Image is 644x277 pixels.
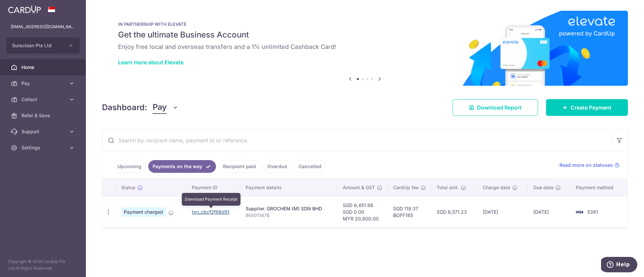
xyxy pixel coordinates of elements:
img: Bank Card [573,208,586,216]
p: IN PARTNERSHIP WITH ELEVATE [118,21,612,27]
span: Total amt. [437,184,459,191]
th: Payment method [571,179,628,196]
span: Create Payment [571,103,611,112]
a: Payments on the way [148,160,216,173]
span: 5391 [587,209,598,215]
span: CardUp fee [393,184,419,191]
a: Read more on statuses [559,162,620,168]
a: Create Payment [546,99,628,116]
td: [DATE] [528,196,571,227]
button: Pay [153,101,178,114]
input: Search by recipient name, payment id or reference [102,130,611,151]
img: Renovation banner [102,11,628,86]
p: [EMAIL_ADDRESS][DOMAIN_NAME] [11,23,75,30]
a: Upcoming [113,160,146,173]
a: Download Report [452,99,538,116]
th: Payment details [240,179,337,196]
span: Due date [533,184,553,191]
span: Charge date [483,184,510,191]
span: Refer & Save [21,112,66,119]
td: [DATE] [477,196,528,227]
a: txn_cbcf2f98d51 [192,209,229,215]
span: Payment charged [121,207,166,217]
span: Pay [153,101,167,114]
a: Cancelled [294,160,326,173]
th: Payment ID [186,179,240,196]
div: Supplier. GROCHEM (M) SDN BHD [246,205,332,212]
a: Overdue [263,160,291,173]
h4: Dashboard: [102,101,147,114]
span: Collect [21,96,66,103]
span: Home [21,64,66,71]
h5: Get the ultimate Business Account [118,29,612,40]
span: Status [121,184,136,191]
td: SGD 119.37 BOFF185 [388,196,431,227]
a: Recipient paid [219,160,260,173]
td: SGD 6,571.23 [431,196,477,227]
span: Amount & GST [343,184,375,191]
button: Sureclean Pte Ltd [6,38,80,54]
span: Settings [21,144,66,151]
div: Download Payment Receipt [182,193,240,206]
span: Sureclean Pte Ltd [12,42,62,49]
a: Learn more about Elevate [118,59,183,66]
p: INV011476 [246,212,332,219]
iframe: Opens a widget where you can find more information [601,257,637,274]
span: Support [21,128,66,135]
span: Read more on statuses [559,162,613,168]
td: SGD 6,451.86 SGD 0.00 MYR 20,800.00 [337,196,388,227]
img: CardUp [8,5,41,13]
span: Download Report [477,103,522,112]
span: Pay [21,80,66,87]
h6: Enjoy free local and overseas transfers and a 1% unlimited Cashback Card! [118,43,612,51]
